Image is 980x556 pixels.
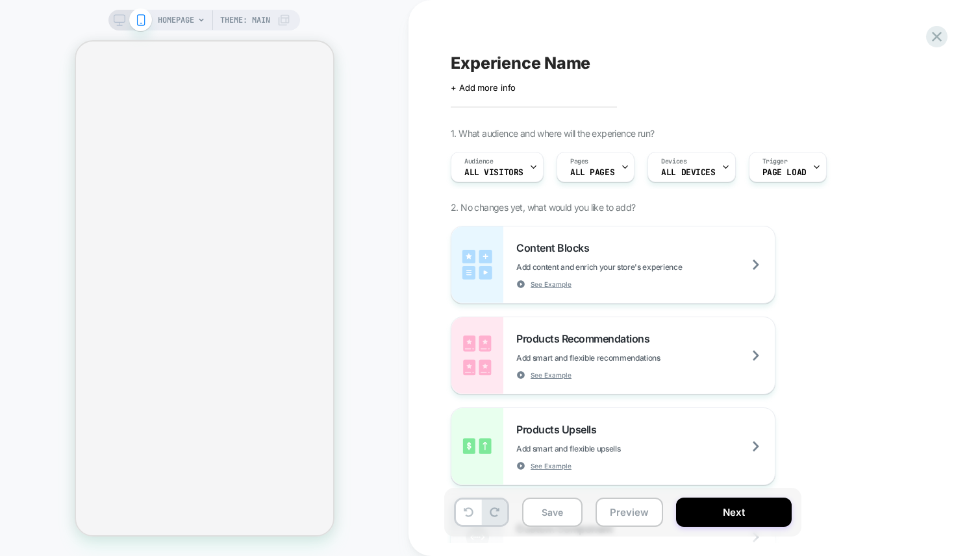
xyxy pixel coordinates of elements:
[158,10,194,30] span: HOMEPAGE
[220,10,270,30] span: Theme: MAIN
[531,461,572,470] span: See Example
[661,157,686,166] span: Devices
[464,168,523,177] span: All Visitors
[516,353,725,363] span: Add smart and flexible recommendations
[531,280,572,289] span: See Example
[451,202,635,213] span: 2. No changes yet, what would you like to add?
[516,262,747,272] span: Add content and enrich your store's experience
[570,157,588,166] span: Pages
[516,444,685,453] span: Add smart and flexible upsells
[762,157,788,166] span: Trigger
[516,241,596,254] span: Content Blocks
[451,53,590,73] span: Experience Name
[451,82,516,93] span: + Add more info
[676,498,792,527] button: Next
[522,498,583,527] button: Save
[762,168,807,177] span: Page Load
[451,128,654,139] span: 1. What audience and where will the experience run?
[596,498,663,527] button: Preview
[661,168,715,177] span: ALL DEVICES
[570,168,614,177] span: ALL PAGES
[464,157,494,166] span: Audience
[531,370,572,380] span: See Example
[516,332,656,345] span: Products Recommendations
[516,423,603,436] span: Products Upsells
